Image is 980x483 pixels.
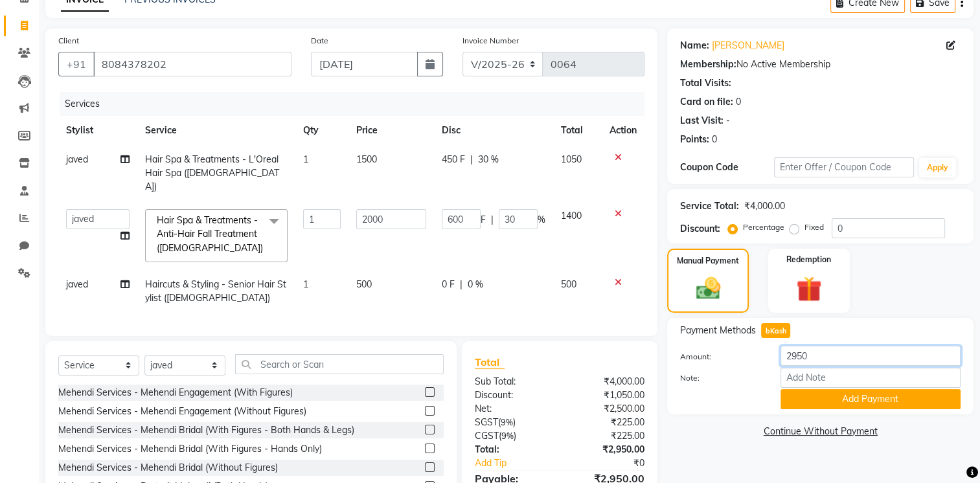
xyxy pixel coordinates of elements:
span: 1400 [561,210,582,221]
div: ₹0 [576,456,655,470]
div: Services [60,92,654,116]
div: Mehendi Services - Mehendi Bridal (With Figures - Both Hands & Legs) [58,423,354,437]
span: Hair Spa & Treatments - L'Oreal Hair Spa ([DEMOGRAPHIC_DATA]) [145,153,279,192]
div: Name: [680,39,709,52]
div: No Active Membership [680,58,961,71]
th: Qty [295,116,348,145]
span: Hair Spa & Treatments - Anti-Hair Fall Treatment ([DEMOGRAPHIC_DATA]) [157,214,263,254]
button: +91 [58,52,95,76]
div: ₹4,000.00 [560,375,654,388]
span: | [460,278,462,291]
label: Fixed [804,221,824,233]
span: SGST [475,416,498,428]
span: 500 [356,278,372,290]
button: Add Payment [781,389,961,409]
input: Search by Name/Mobile/Email/Code [93,52,291,76]
div: Mehendi Services - Mehendi Engagement (With Figures) [58,386,293,399]
span: 500 [561,278,576,290]
div: 0 [736,95,741,109]
label: Redemption [786,254,831,265]
div: ₹4,000.00 [744,199,785,213]
span: 1 [303,153,308,165]
label: Manual Payment [677,255,739,267]
div: Card on file: [680,95,733,109]
div: Points: [680,133,709,146]
div: ₹1,050.00 [560,388,654,402]
span: 30 % [478,153,499,166]
label: Client [58,35,79,47]
button: Apply [919,158,956,177]
div: Service Total: [680,199,739,213]
label: Percentage [743,221,784,233]
div: Sub Total: [465,375,560,388]
input: Enter Offer / Coupon Code [774,157,914,177]
div: Membership: [680,58,736,71]
div: Total Visits: [680,76,731,90]
span: 1 [303,278,308,290]
div: Coupon Code [680,161,773,174]
input: Search or Scan [235,354,444,374]
div: ₹225.00 [560,429,654,443]
div: Mehendi Services - Mehendi Bridal (With Figures - Hands Only) [58,442,322,456]
input: Add Note [781,368,961,388]
span: bKash [761,323,790,338]
th: Action [602,116,644,145]
div: ( ) [465,416,560,429]
span: 9% [501,431,514,441]
span: Payment Methods [680,324,756,337]
span: F [481,213,486,227]
label: Amount: [670,351,770,363]
span: 1500 [356,153,377,165]
a: [PERSON_NAME] [712,39,784,52]
th: Service [137,116,295,145]
span: Haircuts & Styling - Senior Hair Stylist ([DEMOGRAPHIC_DATA]) [145,278,286,304]
div: Mehendi Services - Mehendi Bridal (Without Figures) [58,461,278,475]
div: ₹225.00 [560,416,654,429]
div: - [726,114,730,128]
th: Stylist [58,116,137,145]
input: Amount [781,346,961,366]
th: Total [553,116,602,145]
a: x [263,242,269,254]
th: Disc [434,116,553,145]
a: Add Tip [465,456,575,470]
label: Date [311,35,328,47]
img: _cash.svg [689,275,728,302]
a: Continue Without Payment [670,425,971,438]
div: Net: [465,402,560,416]
span: javed [66,153,88,165]
span: | [491,213,494,227]
img: _gift.svg [788,273,830,305]
th: Price [348,116,434,145]
div: ₹2,500.00 [560,402,654,416]
span: % [538,213,545,227]
span: | [470,153,473,166]
span: CGST [475,430,499,442]
span: 9% [501,417,513,427]
span: javed [66,278,88,290]
div: Discount: [465,388,560,402]
div: ( ) [465,429,560,443]
label: Invoice Number [462,35,519,47]
span: 0 % [468,278,483,291]
div: Last Visit: [680,114,724,128]
span: 1050 [561,153,582,165]
span: Total [475,355,505,369]
span: 450 F [442,153,465,166]
div: Total: [465,443,560,456]
div: Discount: [680,222,720,236]
div: 0 [712,133,717,146]
div: Mehendi Services - Mehendi Engagement (Without Figures) [58,405,306,418]
span: 0 F [442,278,455,291]
label: Note: [670,372,770,384]
div: ₹2,950.00 [560,443,654,456]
